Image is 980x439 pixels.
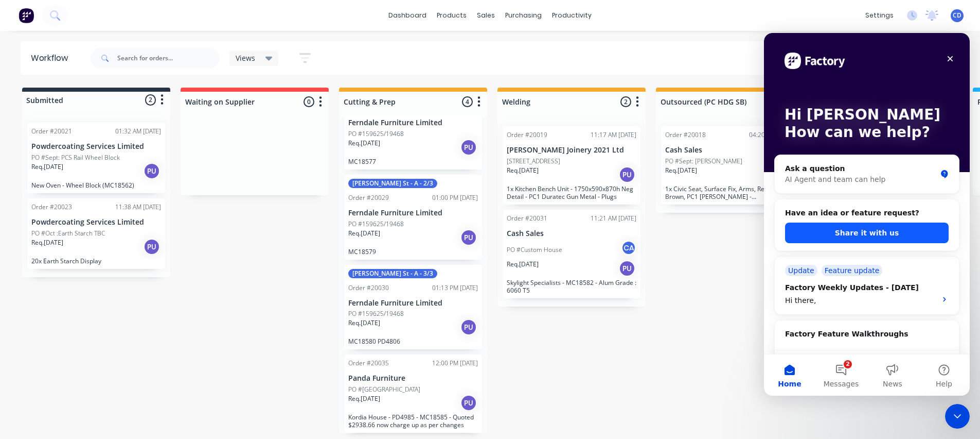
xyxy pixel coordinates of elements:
p: [PERSON_NAME] Joinery 2021 Ltd [507,146,636,155]
div: Order #2001804:20 PM [DATE]Cash SalesPO #Sept: [PERSON_NAME]Req.[DATE]PU1x Civic Seat, Surface Fi... [661,126,799,205]
div: 01:00 PM [DATE] [432,193,478,202]
div: Order #20021 [31,127,72,136]
div: Order #2003111:21 AM [DATE]Cash SalesPO #Custom HouseCAReq.[DATE]PUSkylight Specialists - MC18582... [503,210,640,298]
div: 12:00 PM [DATE] [432,359,478,368]
div: Order #20018 [665,130,706,140]
p: PO #159625/19468 [348,220,404,229]
p: Req. [DATE] [348,318,380,328]
div: Order #2002311:38 AM [DATE]Powdercoating Services LimitedPO #Oct :Earth Starch TBCReq.[DATE]PU20x... [27,198,165,269]
div: Ferndale Furniture LimitedPO #159625/19468Req.[DATE]PUMC18577 [344,85,482,170]
p: Ferndale Furniture Limited [348,299,478,308]
div: PU [144,239,160,255]
div: 01:32 AM [DATE] [115,127,161,136]
div: Order #20035 [348,359,389,368]
div: Order #20029 [348,193,389,202]
div: Order #2003512:00 PM [DATE]Panda FurniturePO #[GEOGRAPHIC_DATA]Req.[DATE]PUKordia House - PD4985 ... [344,354,482,433]
p: 20x Earth Starch Display [31,257,161,265]
p: New Oven - Wheel Block (MC18562) [31,181,161,189]
div: CA [621,240,636,256]
img: Factory [19,8,34,23]
p: PO #Custom House [507,245,562,255]
div: PU [460,395,477,411]
div: Order #2002101:32 AM [DATE]Powdercoating Services LimitedPO #Sept: PCS Rail Wheel BlockReq.[DATE]... [27,123,165,193]
p: Powdercoating Services Limited [31,142,161,151]
div: 11:38 AM [DATE] [115,202,161,212]
p: PO #Sept: [PERSON_NAME] [665,157,742,166]
div: 11:17 AM [DATE] [591,130,636,140]
p: Req. [DATE] [665,166,697,175]
span: Views [236,53,255,63]
p: Panda Furniture [348,374,478,383]
div: Order #2001911:17 AM [DATE][PERSON_NAME] Joinery 2021 Ltd[STREET_ADDRESS]Req.[DATE]PU1x Kitchen B... [503,126,640,205]
div: Order #20019 [507,130,547,140]
div: 04:20 PM [DATE] [749,130,795,140]
iframe: Intercom live chat [945,404,970,429]
div: Order #20023 [31,202,72,212]
div: products [432,8,472,23]
div: Order #20031 [507,214,547,223]
div: PU [619,166,635,183]
p: Cash Sales [507,229,636,238]
p: Ferndale Furniture Limited [348,209,478,217]
div: PU [460,229,477,246]
div: PU [619,260,635,277]
div: Workflow [31,52,73,64]
p: PO #[GEOGRAPHIC_DATA] [348,385,420,394]
p: Kordia House - PD4985 - MC18585 - Quoted $2938.66 now charge up as per changes [348,413,478,429]
div: settings [860,8,899,23]
p: Powdercoating Services Limited [31,218,161,227]
p: Req. [DATE] [31,238,63,247]
p: PO #159625/19468 [348,129,404,139]
iframe: Intercom live chat [764,33,970,396]
p: MC18577 [348,158,478,165]
p: Cash Sales [665,146,795,155]
div: Order #20030 [348,283,389,293]
p: Req. [DATE] [348,229,380,238]
p: Req. [DATE] [348,394,380,403]
div: sales [472,8,500,23]
p: 1x Kitchen Bench Unit - 1750x590x870h Neg Detail - PC1 Duratec Gun Metal - Plugs [507,185,636,200]
p: PO #Oct :Earth Starch TBC [31,229,105,238]
div: 11:21 AM [DATE] [591,214,636,223]
span: CD [953,11,961,20]
p: Ferndale Furniture Limited [348,119,478,127]
div: purchasing [500,8,547,23]
p: Req. [DATE] [507,260,539,269]
p: Req. [DATE] [507,166,539,175]
a: dashboard [383,8,432,23]
div: 01:13 PM [DATE] [432,283,478,293]
p: Req. [DATE] [348,139,380,148]
p: [STREET_ADDRESS] [507,157,560,166]
p: Skylight Specialists - MC18582 - Alum Grade : 6060 T5 [507,279,636,294]
div: PU [144,163,160,179]
p: PO #159625/19468 [348,309,404,318]
p: Req. [DATE] [31,162,63,172]
div: productivity [547,8,597,23]
p: MC18580 PD4806 [348,337,478,345]
p: PO #Sept: PCS Rail Wheel Block [31,153,120,162]
p: 1x Civic Seat, Surface Fix, Arms, Replas Slats Brown, PC1 [PERSON_NAME] - [PERSON_NAME] to collec... [665,185,795,200]
div: [PERSON_NAME] St - A - 3/3 [348,269,437,278]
